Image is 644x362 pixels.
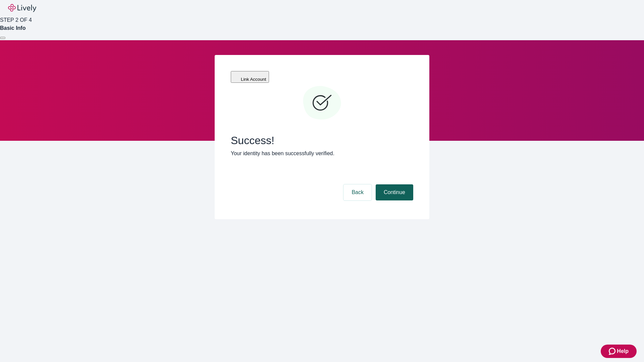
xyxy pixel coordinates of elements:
button: Zendesk support iconHelp [601,345,637,358]
img: Lively [8,4,36,12]
button: Back [343,184,372,200]
button: Continue [376,184,413,200]
svg: Checkmark icon [302,83,342,123]
span: Success! [231,134,413,147]
svg: Zendesk support icon [609,347,617,355]
button: Link Account [231,71,269,83]
span: Help [617,347,629,355]
p: Your identity has been successfully verified. [231,149,413,158]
